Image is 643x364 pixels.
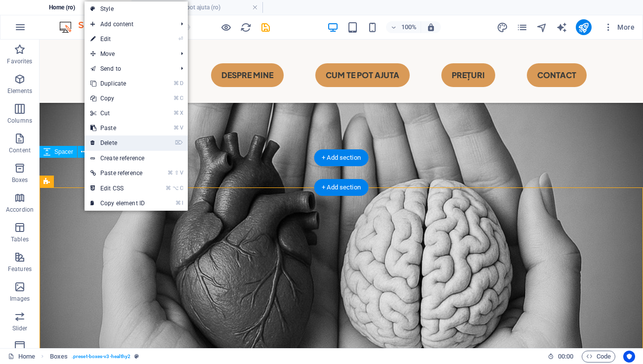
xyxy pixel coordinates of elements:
span: Code [586,351,611,363]
i: ⇧ [174,170,179,176]
i: D [180,80,183,87]
p: Features [8,265,32,273]
i: Save (Ctrl+S) [260,22,271,33]
button: publish [576,19,592,35]
i: X [180,110,183,116]
span: Move [85,46,173,61]
a: Click to cancel selection. Double-click to open Pages [8,351,35,363]
a: ⏎Edit [85,32,151,46]
nav: breadcrumb [50,351,139,363]
i: C [180,185,183,191]
button: Click here to leave preview mode and continue editing [220,21,232,33]
button: 100% [386,21,421,33]
a: Create reference [85,151,188,166]
i: ⌘ [175,200,181,206]
span: 00 00 [558,351,573,363]
i: ⌘ [173,80,179,87]
a: ⌘XCut [85,106,151,121]
p: Favorites [7,57,32,65]
i: Navigator [536,22,548,33]
i: I [182,200,183,206]
p: Tables [11,235,29,243]
a: ⌘CCopy [85,91,151,106]
a: Style [85,1,188,16]
a: ⌘VPaste [85,121,151,136]
img: Editor Logo [57,21,131,33]
i: Publish [578,22,589,33]
i: Design (Ctrl+Alt+Y) [497,22,508,33]
button: save [259,21,271,33]
span: More [603,22,635,32]
button: pages [516,21,528,33]
button: More [600,19,639,35]
i: ⌘ [173,95,179,101]
button: navigator [536,21,548,33]
p: Columns [7,117,32,125]
h4: Cum te pot ajuta (ro) [131,2,263,13]
p: Content [9,146,31,154]
span: . preset-boxes-v3-healthy2 [72,351,130,363]
span: Click to select. Double-click to edit [50,351,68,363]
p: Slider [12,324,28,332]
i: Reload page [240,22,252,33]
span: : [565,353,566,360]
span: Add content [85,17,173,32]
i: V [180,125,183,131]
a: ⌘DDuplicate [85,76,151,91]
div: + Add section [314,149,369,166]
p: Elements [7,87,33,95]
button: Code [582,351,615,363]
i: V [180,170,183,176]
button: text_generator [556,21,568,33]
i: ⏎ [178,36,183,42]
a: ⌘ICopy element ID [85,196,151,211]
span: Spacer [54,149,73,155]
i: ⌘ [166,185,171,191]
button: reload [240,21,252,33]
i: This element is a customizable preset [134,354,139,359]
div: + Add section [314,179,369,196]
i: ⌥ [172,185,179,191]
i: C [180,95,183,101]
button: design [497,21,509,33]
a: ⌘⌥CEdit CSS [85,181,151,196]
i: ⌘ [173,110,179,116]
h6: 100% [401,21,417,33]
p: Images [10,295,30,303]
p: Accordion [6,206,34,214]
a: ⌦Delete [85,136,151,150]
i: Pages (Ctrl+Alt+S) [516,22,528,33]
button: Usercentrics [623,351,635,363]
i: ⌦ [175,139,183,146]
i: ⌘ [168,170,173,176]
p: Boxes [12,176,28,184]
a: ⌘⇧VPaste reference [85,166,151,181]
i: On resize automatically adjust zoom level to fit chosen device. [427,23,435,32]
a: Send to [85,61,173,76]
i: ⌘ [173,125,179,131]
h6: Session time [548,351,574,363]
